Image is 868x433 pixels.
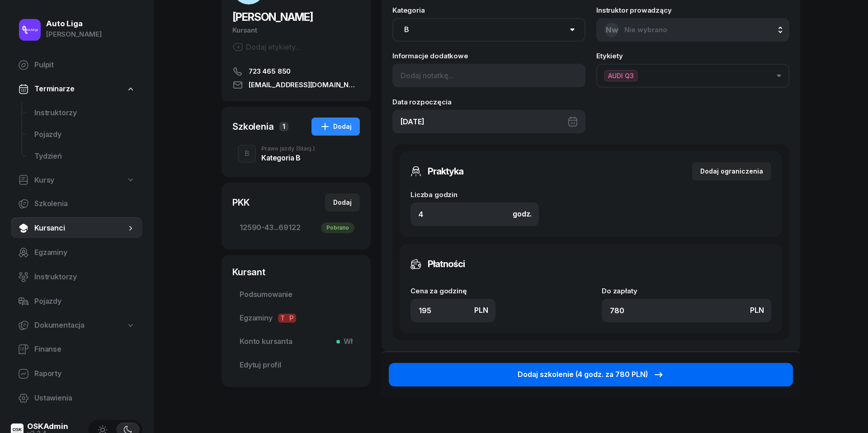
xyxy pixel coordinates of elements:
span: Edytuj profil [240,359,353,371]
span: Kursy [34,174,54,186]
span: Wł [340,336,353,348]
div: Kursant [232,266,360,278]
a: Pojazdy [11,291,142,312]
a: [EMAIL_ADDRESS][DOMAIN_NAME] [232,80,360,90]
div: Dodaj szkolenie (4 godz. za 780 PLN) [518,369,664,381]
span: T [278,314,287,323]
a: 12590-43...69122Pobrano [232,217,360,239]
span: Pulpit [34,59,135,71]
span: [PERSON_NAME] [232,10,313,24]
a: Finanse [11,339,142,360]
span: AUDI Q3 [604,70,637,81]
span: Konto kursanta [240,336,353,348]
div: Kursant [232,24,360,36]
button: Dodaj etykiety... [232,42,301,52]
span: Instruktorzy [34,271,135,283]
div: Pobrano [321,222,354,233]
button: Dodaj szkolenie (4 godz. za 780 PLN) [389,363,793,386]
span: (Stacj.) [296,146,315,151]
div: Kategoria B [261,154,315,161]
div: Dodaj [333,197,352,208]
a: Szkolenia [11,193,142,215]
a: Pojazdy [27,124,142,146]
h3: Praktyka [428,164,463,179]
div: Auto Liga [46,20,102,28]
div: Szkolenia [232,120,274,133]
a: Ustawienia [11,387,142,409]
span: 723 465 850 [249,66,291,77]
button: Dodaj [311,118,360,136]
span: Nie wybrano [624,25,667,34]
button: Dodaj ograniczenia [692,162,771,180]
span: Tydzień [34,151,135,162]
a: Tydzień [27,146,142,167]
a: Dokumentacja [11,315,142,336]
a: Instruktorzy [11,266,142,288]
span: Egzaminy [34,247,135,259]
span: Terminarze [34,83,74,95]
span: Raporty [34,368,135,380]
input: Dodaj notatkę... [392,64,585,87]
span: Egzaminy [240,312,353,324]
button: AUDI Q3 [596,64,789,88]
button: NwNie wybrano [596,18,789,42]
a: Raporty [11,363,142,385]
a: Pulpit [11,54,142,76]
span: Dokumentacja [34,320,85,331]
span: Szkolenia [34,198,135,210]
a: EgzaminyTP [232,307,360,329]
span: Finanse [34,344,135,355]
a: Instruktorzy [27,102,142,124]
div: Dodaj [320,121,352,132]
a: Egzaminy [11,242,142,264]
button: BPrawo jazdy(Stacj.)Kategoria B [232,141,360,166]
div: [PERSON_NAME] [46,28,102,40]
button: B [238,145,256,163]
span: Ustawienia [34,392,135,404]
input: 0 [410,202,539,226]
a: Podsumowanie [232,284,360,306]
a: Edytuj profil [232,354,360,376]
div: Dodaj ograniczenia [700,166,763,177]
span: Instruktorzy [34,107,135,119]
div: Prawo jazdy [261,146,315,151]
span: 12590-43...69122 [240,222,353,234]
span: Podsumowanie [240,289,353,301]
button: Dodaj [325,193,360,212]
div: PKK [232,196,250,209]
span: Kursanci [34,222,126,234]
input: 0 [602,299,771,322]
h3: Płatności [428,257,465,271]
span: Pojazdy [34,296,135,307]
a: Kursanci [11,217,142,239]
span: [EMAIL_ADDRESS][DOMAIN_NAME] [249,80,360,90]
a: Kursy [11,170,142,191]
span: 1 [279,122,288,131]
a: Konto kursantaWł [232,331,360,353]
a: 723 465 850 [232,66,360,77]
span: Nw [606,26,618,34]
input: 0 [410,299,495,322]
span: Pojazdy [34,129,135,141]
span: P [287,314,296,323]
a: Terminarze [11,79,142,99]
div: B [241,146,253,161]
div: OSKAdmin [27,423,68,430]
